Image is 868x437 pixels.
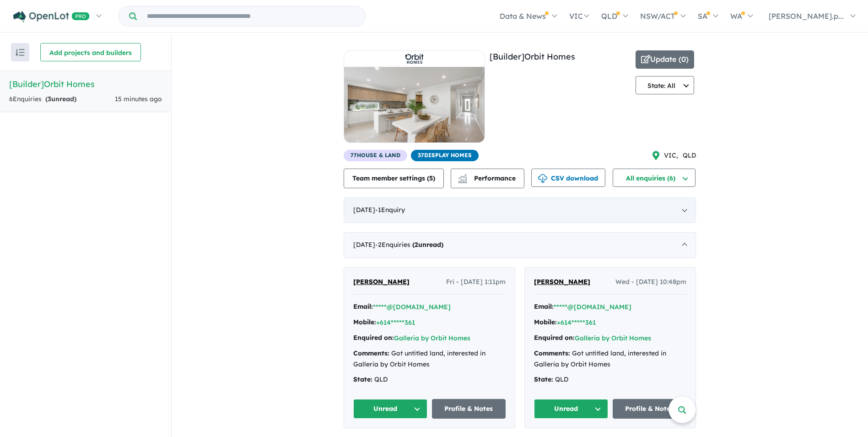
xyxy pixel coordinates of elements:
a: [PERSON_NAME] [534,277,590,288]
button: Unread [534,399,608,419]
img: sort.svg [16,49,25,56]
a: Galleria by Orbit Homes [394,334,470,342]
a: [PERSON_NAME] [353,277,410,288]
span: [PERSON_NAME] [534,278,590,286]
span: Fri - [DATE] 1:11pm [446,277,506,288]
button: Galleria by Orbit Homes [575,333,651,343]
strong: Mobile: [353,318,376,326]
strong: State: [534,375,553,383]
div: Got untitled land, interested in Galleria by Orbit Homes [353,348,506,370]
button: Performance [451,169,524,188]
span: Performance [459,174,516,182]
span: [PERSON_NAME].p... [769,11,844,21]
strong: Comments: [353,349,389,357]
a: Profile & Notes [432,399,506,419]
span: - 1 Enquir y [375,206,405,214]
a: Profile & Notes [613,399,687,419]
button: Galleria by Orbit Homes [394,333,470,343]
a: Orbit HomesOrbit Homes [344,50,485,150]
span: 5 [429,174,433,182]
span: 37 Display Homes [411,150,479,161]
span: - 2 Enquir ies [375,240,443,249]
span: [PERSON_NAME] [353,278,410,286]
div: [DATE] [344,232,696,258]
span: VIC , [664,150,678,161]
span: Wed - [DATE] 10:48pm [615,277,686,288]
div: 6 Enquir ies [9,94,76,105]
input: Try estate name, suburb, builder or developer [139,6,363,26]
strong: Mobile: [534,318,557,326]
button: All enquiries (6) [613,169,695,187]
button: Update (0) [636,50,694,69]
strong: Enquired on: [353,333,394,342]
a: [Builder]Orbit Homes [490,51,575,62]
span: 15 minutes ago [115,95,162,103]
strong: Comments: [534,349,570,357]
span: 2 [415,240,418,249]
button: State: All [636,76,694,94]
strong: State: [353,375,372,383]
span: 3 [48,95,51,103]
img: bar-chart.svg [458,177,467,183]
div: QLD [353,374,506,385]
button: Add projects and builders [40,43,141,61]
img: Orbit Homes [404,53,425,65]
strong: ( unread) [412,240,443,249]
a: Galleria by Orbit Homes [575,334,651,342]
strong: Email: [353,302,373,311]
button: CSV download [531,169,605,187]
strong: ( unread) [45,95,76,103]
strong: Email: [534,302,554,311]
div: Got untitled land, interested in Galleria by Orbit Homes [534,348,686,370]
span: 77 House & Land [344,150,407,161]
button: Team member settings (5) [344,169,444,188]
div: QLD [534,374,686,385]
img: Orbit Homes [344,67,485,142]
img: line-chart.svg [458,174,467,179]
button: Unread [353,399,427,419]
img: download icon [538,174,547,183]
span: QLD [683,150,696,161]
img: Openlot PRO Logo White [13,11,90,22]
strong: Enquired on: [534,333,575,342]
div: [DATE] [344,197,696,223]
h5: [Builder] Orbit Homes [9,78,162,90]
